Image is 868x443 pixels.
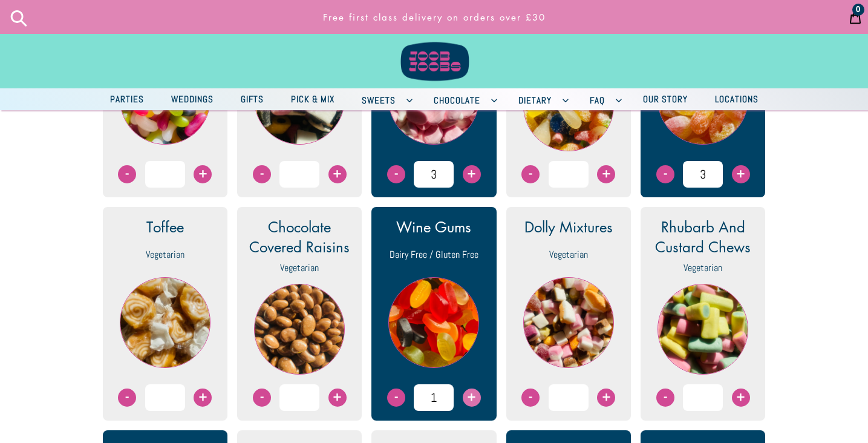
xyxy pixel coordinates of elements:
[253,389,271,407] span: -
[396,217,471,237] h4: Wine Gums
[350,88,419,110] button: Sweets
[280,261,319,274] p: vegetarian
[255,284,344,374] img: Sweet Image
[524,278,613,367] img: Sweet Image
[387,389,405,407] span: -
[650,217,755,257] h4: Rhubarb And Custard Chews
[387,165,405,183] span: -
[703,91,771,108] a: Locations
[159,91,226,108] a: Weddings
[658,284,748,374] img: Sweet Image
[656,389,674,407] span: -
[428,93,486,108] span: Chocolate
[578,88,628,110] button: FAQ
[389,278,478,367] img: Sweet Image
[229,91,276,108] a: Gifts
[631,91,700,108] a: Our Story
[597,389,615,407] span: +
[247,217,352,257] h4: Chocolate Covered Raisins
[120,278,210,367] img: Sweet Image
[843,2,868,32] a: 0
[165,91,220,107] span: Weddings
[463,389,481,407] span: +
[285,91,341,107] span: Pick & Mix
[463,165,481,183] span: +
[684,261,722,274] p: vegetarian
[856,5,861,14] span: 0
[197,5,671,29] p: Free first class delivery on orders over £30
[709,91,765,107] span: Locations
[390,248,478,261] p: dairy free / gluten free
[146,217,184,237] h4: Toffee
[732,389,750,407] span: +
[521,165,540,183] span: -
[194,165,212,183] span: +
[732,165,750,183] span: +
[521,389,540,407] span: -
[328,389,347,407] span: +
[524,217,613,237] h4: Dolly Mixtures
[512,93,558,108] span: Dietary
[118,389,136,407] span: -
[146,248,184,261] p: vegetarian
[98,91,156,108] a: Parties
[506,88,575,110] button: Dietary
[279,91,347,108] a: Pick & Mix
[584,93,611,108] span: FAQ
[356,93,402,108] span: Sweets
[656,165,674,183] span: -
[118,165,136,183] span: -
[253,165,271,183] span: -
[549,248,588,261] p: vegetarian
[392,6,477,84] img: Joob Joobs
[637,91,694,107] span: Our Story
[422,88,503,110] button: Chocolate
[235,91,270,107] span: Gifts
[194,389,212,407] span: +
[192,5,676,29] a: Free first class delivery on orders over £30
[328,165,347,183] span: +
[104,91,150,107] span: Parties
[597,165,615,183] span: +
